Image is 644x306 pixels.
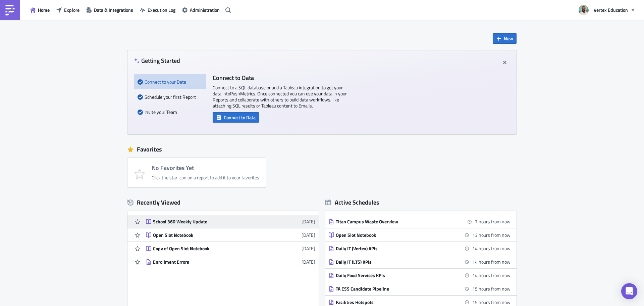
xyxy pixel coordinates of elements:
time: 2025-08-14 06:50 [472,272,511,279]
span: Home [38,6,50,13]
div: Copy of Open Slot Notebook [153,246,270,252]
div: Enrollment Errors [153,259,270,265]
div: School 360 Weekly Update [153,219,270,225]
a: Connect to Data [213,113,259,120]
div: Daily IT (LTS) KPIs [336,259,453,265]
span: Administration [190,6,220,13]
time: 2025-08-14 06:00 [472,231,511,238]
div: Schedule your first Report [138,89,203,104]
div: Invite your Team [138,104,203,120]
a: Copy of Open Slot Notebook[DATE] [146,242,315,255]
p: Connect to a SQL database or add a Tableau integration to get your data into PushMetrics . Once c... [213,85,347,109]
button: Explore [53,5,83,15]
span: Data & Integrations [94,6,133,13]
time: 2025-08-14 08:00 [472,299,511,306]
button: New [493,33,517,44]
div: Open Intercom Messenger [621,283,637,299]
a: Daily Food Services KPIs14 hours from now [329,269,511,282]
div: Daily IT (Vertex) KPIs [336,246,453,252]
a: Open Slot Notebook13 hours from now [329,228,511,242]
a: Enrollment Errors[DATE] [146,255,315,268]
div: Open Slot Notebook [336,232,453,238]
a: Daily IT (LTS) KPIs14 hours from now [329,255,511,268]
h4: Connect to Data [213,74,347,81]
img: Avatar [578,4,589,16]
time: 2025-08-14 00:00 [475,218,511,225]
time: 2025-06-27T17:15:56Z [302,231,315,238]
button: Data & Integrations [83,5,137,15]
h4: Getting Started [134,57,180,64]
button: Connect to Data [213,112,259,123]
a: TA ESS Candidate Pipeline15 hours from now [329,282,511,295]
time: 2025-08-14 06:46 [472,258,511,265]
div: Titan Campus Waste Overview [336,219,453,225]
div: Click the star icon on a report to add it to your favorites [152,175,259,181]
div: Favorites [127,144,517,155]
img: PushMetrics [5,5,15,15]
a: Daily IT (Vertex) KPIs14 hours from now [329,242,511,255]
div: TA ESS Candidate Pipeline [336,286,453,292]
button: Administration [179,5,223,15]
button: Home [27,5,53,15]
div: Recently Viewed [127,198,319,208]
time: 2025-08-14 08:00 [472,285,511,292]
div: Connect to your Data [138,74,203,89]
time: 2025-08-14 06:45 [472,245,511,252]
time: 2025-08-12T23:05:33Z [302,218,315,225]
span: Vertex Education [594,6,628,13]
a: School 360 Weekly Update[DATE] [146,215,315,228]
div: Daily Food Services KPIs [336,272,453,278]
div: Facilities Hotspots [336,299,453,305]
span: Execution Log [148,6,175,13]
button: Vertex Education [575,3,639,17]
span: Connect to Data [224,114,256,121]
div: Open Slot Notebook [153,232,270,238]
span: New [504,35,513,42]
time: 2025-06-25T18:34:15Z [302,258,315,265]
span: Explore [64,6,79,13]
div: Active Schedules [325,199,379,206]
button: Execution Log [137,5,179,15]
time: 2025-06-25T18:35:13Z [302,245,315,252]
a: Open Slot Notebook[DATE] [146,228,315,242]
a: Titan Campus Waste Overview7 hours from now [329,215,511,228]
h4: No Favorites Yet [152,165,259,171]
